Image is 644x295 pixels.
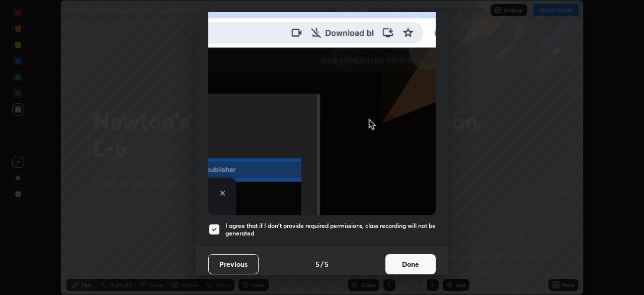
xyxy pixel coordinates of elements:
[325,259,329,269] h4: 5
[315,259,319,269] h4: 5
[225,222,436,238] h5: I agree that if I don't provide required permissions, class recording will not be generated
[385,254,436,274] button: Done
[320,259,324,269] h4: /
[208,254,259,274] button: Previous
